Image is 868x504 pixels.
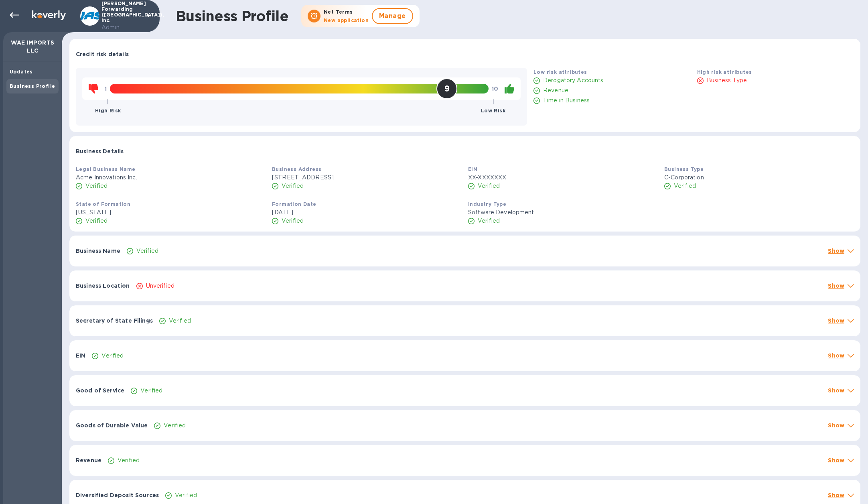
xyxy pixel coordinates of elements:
[85,182,107,190] p: Verified
[324,17,369,23] b: New application
[828,386,844,394] p: Show
[282,182,304,190] p: Verified
[664,173,854,182] p: C-Corporation
[76,352,85,360] p: EIN
[69,39,860,65] div: Credit risk details
[478,182,500,190] p: Verified
[10,39,55,55] p: WAE IMPORTS LLC
[272,208,462,217] p: [DATE]
[146,282,174,290] p: Unverified
[76,166,136,172] b: Legal Business Name
[468,208,658,217] p: Software Development
[76,201,130,207] b: State of Formation
[468,173,658,182] p: XX-XXXXXXX
[69,270,860,301] div: Business LocationUnverifiedShow
[444,83,450,93] h2: 9
[101,1,142,32] p: [PERSON_NAME] Forwarding ([GEOGRAPHIC_DATA]), Inc.
[10,69,33,75] b: Updates
[543,76,604,85] p: Derogatory Accounts
[101,23,142,32] p: Admin
[176,8,288,24] h1: Business Profile
[543,86,568,95] p: Revenue
[674,182,696,190] p: Verified
[828,317,844,325] p: Show
[324,9,353,15] b: Net Terms
[101,352,124,360] p: Verified
[10,83,55,89] b: Business Profile
[69,410,860,441] div: Goods of Durable ValueVerifiedShow
[95,108,121,114] b: High Risk
[76,50,129,58] p: Credit risk details
[76,247,120,255] p: Business Name
[468,201,506,207] b: Industry Type
[69,340,860,371] div: EINVerifiedShow
[32,10,66,20] img: Logo
[175,491,197,500] p: Verified
[468,166,477,172] b: EIN
[828,456,844,464] p: Show
[828,282,844,290] p: Show
[543,96,590,105] p: Time in Business
[76,421,148,429] p: Goods of Durable Value
[828,421,844,429] p: Show
[69,375,860,406] div: Good of ServiceVerifiedShow
[697,69,752,75] b: High risk attributes
[105,85,107,92] b: 1
[828,352,844,360] p: Show
[76,282,130,290] p: Business Location
[379,11,406,21] span: Manage
[76,456,101,464] p: Revenue
[76,208,266,217] p: [US_STATE]
[69,136,860,162] div: Business Details
[282,217,304,225] p: Verified
[69,445,860,476] div: RevenueVerifiedShow
[76,386,124,394] p: Good of Service
[169,317,191,325] p: Verified
[492,85,498,92] b: 10
[76,317,153,325] p: Secretary of State Filings
[118,456,140,465] p: Verified
[372,8,413,24] button: Manage
[707,76,747,85] p: Business Type
[164,421,186,430] p: Verified
[76,491,159,499] p: Diversified Deposit Sources
[664,166,704,172] b: Business Type
[76,173,266,182] p: Acme Innovations Inc.
[69,236,860,266] div: Business NameVerifiedShow
[76,147,124,155] p: Business Details
[481,108,505,114] b: Low Risk
[140,386,162,395] p: Verified
[272,201,316,207] b: Formation Date
[828,491,844,499] p: Show
[478,217,500,225] p: Verified
[533,69,587,75] b: Low risk attributes
[272,166,321,172] b: Business Address
[272,173,462,182] p: [STREET_ADDRESS]
[828,247,844,255] p: Show
[136,247,158,255] p: Verified
[69,305,860,336] div: Secretary of State FilingsVerifiedShow
[85,217,107,225] p: Verified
